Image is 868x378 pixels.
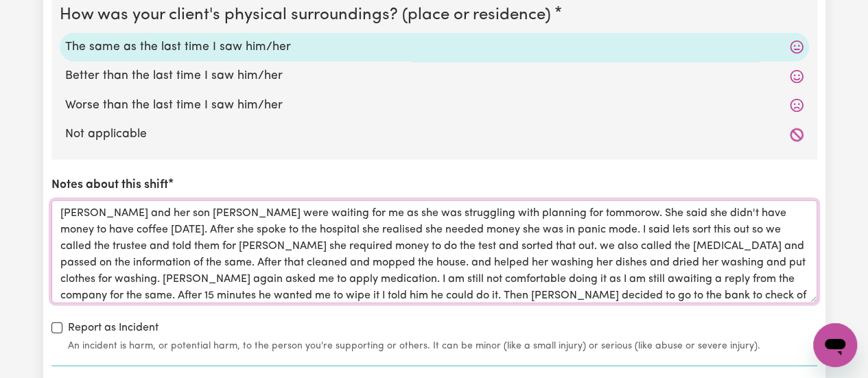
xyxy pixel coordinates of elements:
label: Notes about this shift [51,176,168,194]
label: Not applicable [65,126,804,143]
label: Worse than the last time I saw him/her [65,97,804,115]
label: The same as the last time I saw him/her [65,38,804,56]
small: An incident is harm, or potential harm, to the person you're supporting or others. It can be mino... [68,339,817,353]
legend: How was your client's physical surroundings? (place or residence) [60,3,556,27]
iframe: Button to launch messaging window, conversation in progress [813,323,857,367]
label: Better than the last time I saw him/her [65,67,804,85]
textarea: [PERSON_NAME] and her son [PERSON_NAME] were waiting for me as she was struggling with planning f... [51,200,817,303]
label: Report as Incident [68,320,159,336]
